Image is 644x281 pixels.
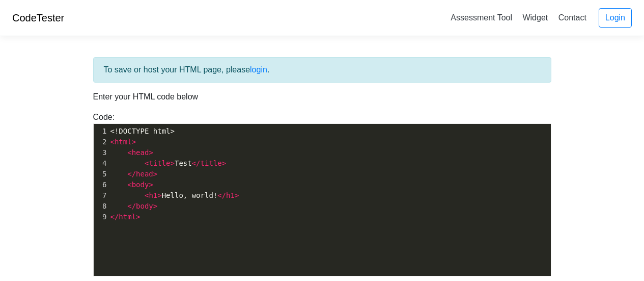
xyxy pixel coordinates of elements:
a: Assessment Tool [446,9,516,26]
span: > [157,191,161,199]
span: head [136,170,153,178]
span: Test [110,159,227,167]
div: 5 [94,169,108,180]
span: </ [192,159,201,167]
span: </ [127,202,136,210]
span: html [119,213,136,221]
span: > [136,213,140,221]
span: title [149,159,170,167]
div: 7 [94,190,108,201]
div: 6 [94,180,108,190]
span: > [149,148,153,157]
span: < [127,148,131,157]
div: 1 [94,126,108,137]
span: html [115,138,132,146]
span: </ [127,170,136,178]
span: > [132,138,136,146]
span: < [110,138,115,146]
span: </ [110,213,119,221]
a: Contact [554,9,591,26]
span: body [132,181,149,189]
span: > [153,170,157,178]
span: > [149,181,153,189]
div: Code: [86,111,559,276]
div: 9 [94,212,108,222]
div: 3 [94,147,108,158]
span: h1 [226,191,235,199]
span: Hello, world! [110,191,239,199]
span: < [127,181,131,189]
span: < [145,159,149,167]
span: <!DOCTYPE html> [110,127,175,135]
p: Enter your HTML code below [93,91,551,103]
div: 4 [94,158,108,169]
div: 8 [94,201,108,212]
span: > [171,159,175,167]
span: body [136,202,153,210]
span: </ [217,191,226,199]
a: login [250,65,267,74]
span: h1 [149,191,157,199]
span: > [235,191,239,199]
span: head [132,148,149,157]
a: CodeTester [12,12,64,23]
span: > [153,202,157,210]
a: Login [599,8,632,28]
div: 2 [94,137,108,147]
a: Widget [518,9,552,26]
span: > [222,159,226,167]
span: < [145,191,149,199]
div: To save or host your HTML page, please . [93,57,551,83]
span: title [201,159,222,167]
